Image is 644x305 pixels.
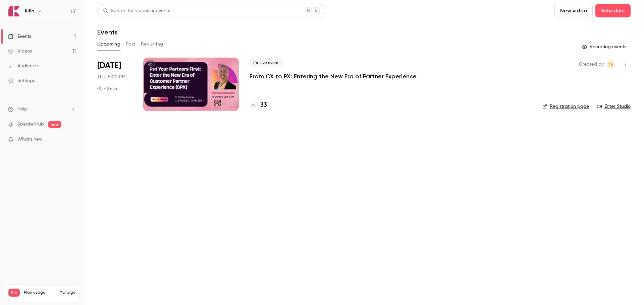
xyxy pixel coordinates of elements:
button: Recurring events [579,42,631,52]
a: 33 [250,101,267,110]
a: Registration page [542,103,589,110]
button: Past [126,39,136,50]
span: Plan usage [24,290,55,295]
button: Upcoming [97,39,120,50]
div: Settings [8,77,35,84]
span: TS [608,60,613,68]
div: Videos [8,48,32,55]
span: [DATE] [97,60,121,71]
div: Audience [8,63,38,69]
img: Kiflo [8,6,19,16]
span: Pro [8,289,20,297]
a: SpeakerHub [17,121,44,128]
iframe: Noticeable Trigger [68,137,76,143]
span: Help [17,106,27,113]
div: Search for videos or events [103,7,170,14]
span: Tomica Stojanovikj [606,60,614,68]
span: What's new [17,136,43,143]
a: Manage [59,290,75,295]
h6: Kiflo [25,8,34,14]
span: Created by [579,60,604,68]
div: Sep 25 Thu, 5:00 PM (Europe/Rome) [97,58,132,111]
a: Enter Studio [597,103,631,110]
button: Schedule [595,4,631,17]
a: From CX to PX: Entering the New Era of Partner Experience [250,72,417,80]
h1: Events [97,28,118,36]
div: 45 min [97,86,117,91]
span: new [48,121,61,128]
div: Events [8,33,31,40]
li: help-dropdown-opener [8,106,76,113]
button: Recurring [141,39,163,50]
h4: 33 [260,101,267,110]
span: Thu, 5:00 PM [97,74,125,80]
button: New video [554,4,593,17]
span: Live event [250,59,283,67]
